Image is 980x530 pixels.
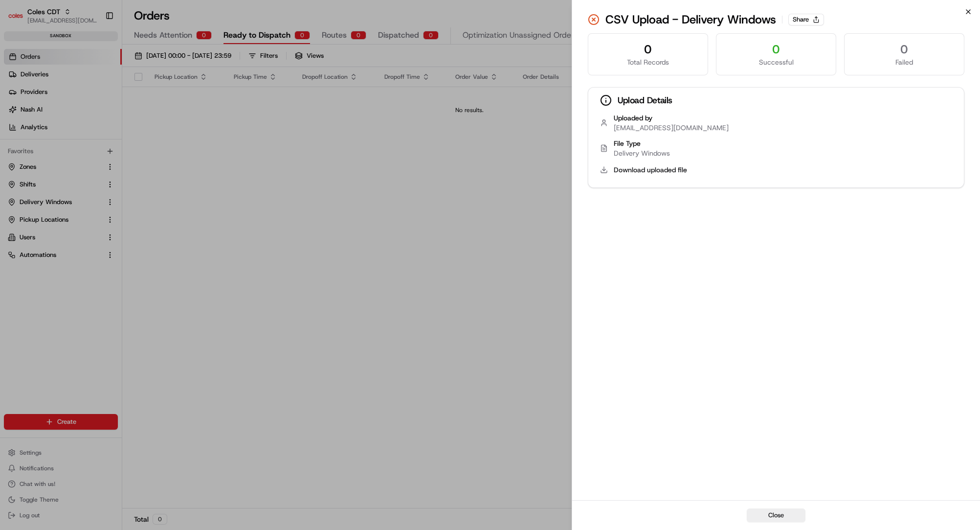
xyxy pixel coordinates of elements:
span: Knowledge Base [20,142,75,152]
div: 0 [724,42,828,57]
img: 1736555255976-a54dd68f-1ca7-489b-9aae-adbdc363a1c4 [10,93,27,111]
button: Start new chat [166,96,178,108]
div: Successful [724,57,828,67]
div: 0 [852,42,956,57]
div: Start new chat [33,93,160,103]
span: Pylon [97,166,118,173]
div: Delivery Windows [614,148,952,158]
a: 💻API Documentation [79,138,161,156]
div: Failed [852,57,956,67]
div: 💻 [83,143,90,151]
div: We're available if you need us! [33,103,124,111]
div: File Type [614,138,952,148]
button: Share [788,14,824,25]
div: Total Records [596,57,700,67]
div: 0 [596,42,700,57]
div: Upload Details [588,88,964,113]
p: Welcome 👋 [10,39,178,55]
div: CSV Upload - Delivery Windows [588,12,964,27]
a: Powered byPylon [69,165,118,173]
div: Uploaded by [614,113,729,123]
img: Nash [10,10,29,29]
div: [EMAIL_ADDRESS][DOMAIN_NAME] [614,123,729,133]
button: Download uploaded file [614,165,687,175]
input: Clear [25,63,161,73]
button: Close [747,508,805,522]
span: API Documentation [92,142,157,152]
a: 📗Knowledge Base [6,138,79,156]
div: 📗 [10,143,18,151]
